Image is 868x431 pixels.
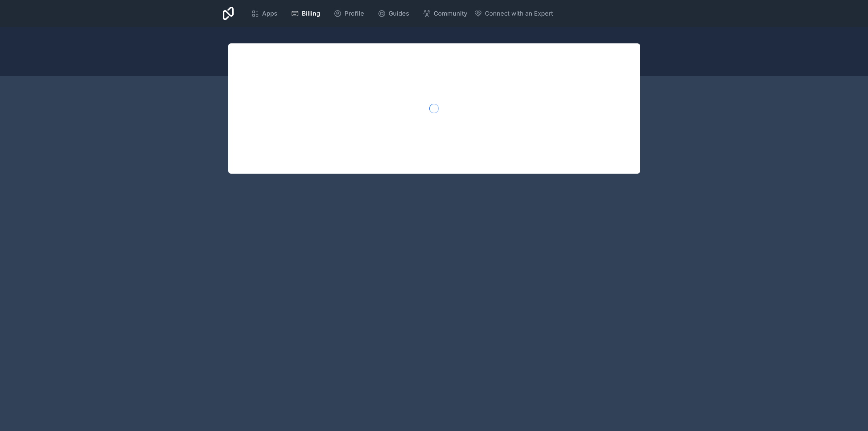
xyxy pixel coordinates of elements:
[344,9,364,18] span: Profile
[485,9,553,18] span: Connect with an Expert
[372,6,415,21] a: Guides
[474,9,553,18] button: Connect with an Expert
[434,9,467,18] span: Community
[417,6,473,21] a: Community
[389,9,409,18] span: Guides
[262,9,277,18] span: Apps
[246,6,283,21] a: Apps
[328,6,370,21] a: Profile
[302,9,320,18] span: Billing
[285,6,325,21] a: Billing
